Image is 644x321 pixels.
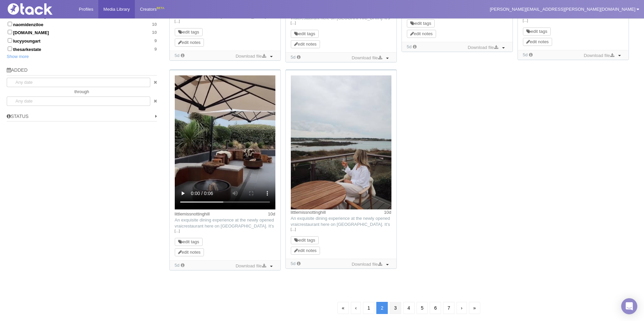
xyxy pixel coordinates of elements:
[350,54,383,62] a: Download file
[7,46,157,52] label: thesarkestate
[268,211,275,217] time: Posted: 09/08/2025, 10:21:51
[410,21,431,26] a: edit tags
[351,302,361,314] a: Previous
[7,78,150,87] input: Any date
[294,238,315,243] a: edit tags
[457,302,467,314] a: Next
[150,78,157,87] a: clear
[291,227,391,233] a: […]
[407,44,412,49] time: Added: 14/08/2025, 09:27:44
[7,87,157,97] div: through
[234,53,267,60] a: Download file
[363,302,374,314] a: 1
[350,261,383,268] a: Download file
[8,47,12,51] input: thesarkestate9
[390,302,401,314] a: 3
[234,262,267,270] a: Download file
[384,209,391,215] time: Posted: 09/08/2025, 10:21:51
[291,75,391,209] img: Image may contain: nature, outdoors, countryside, adult, female, person, woman, rural, sky, sitti...
[523,52,528,57] time: Added: 14/08/2025, 09:27:44
[443,302,454,314] a: 7
[178,40,201,45] a: edit notes
[175,18,275,24] a: […]
[175,53,179,58] time: Added: 14/08/2025, 09:27:49
[157,5,164,12] div: BETA
[152,22,157,27] span: 10
[7,114,157,122] h5: Status
[7,54,29,59] a: Show more
[178,250,201,255] a: edit notes
[291,55,296,60] time: Added: 14/08/2025, 09:27:46
[175,228,275,234] a: […]
[154,38,157,44] span: 9
[7,37,157,44] label: lucyyoungart
[154,47,157,52] span: 9
[294,31,315,36] a: edit tags
[466,44,499,51] a: Download file
[291,261,296,266] time: Added: 14/08/2025, 09:27:39
[417,302,428,314] a: 5
[8,38,12,43] input: lucyyoungart9
[175,217,274,283] span: An exquisite dining experience at the newly opened vraicrestaurant here on [GEOGRAPHIC_DATA]. It’...
[7,68,157,75] h5: Added
[621,298,637,314] div: Open Intercom Messenger
[178,29,199,35] a: edit tags
[403,302,415,314] a: 4
[7,29,157,36] label: [DOMAIN_NAME]
[294,42,317,47] a: edit notes
[175,211,210,216] a: littlemissnottinghill
[5,3,72,15] img: Tack
[430,302,441,314] a: 6
[152,30,157,35] span: 10
[469,302,480,314] a: Last
[526,39,549,44] a: edit notes
[294,248,317,253] a: edit notes
[291,210,326,215] a: littlemissnottinghill
[582,52,615,59] a: Download file
[410,31,433,36] a: edit notes
[7,97,150,106] input: Any date
[178,239,199,244] a: edit tags
[175,263,179,268] time: Added: 14/08/2025, 09:27:41
[291,20,391,26] a: […]
[8,22,12,26] input: naomidenziloe10
[291,216,390,281] span: An exquisite dining experience at the newly opened vraicrestaurant here on [GEOGRAPHIC_DATA]. It’...
[523,18,624,24] a: […]
[526,29,547,34] a: edit tags
[337,302,349,314] a: First
[7,21,157,27] label: naomidenziloe
[376,302,388,314] a: 2
[150,97,157,106] a: clear
[8,30,12,34] input: [DOMAIN_NAME]10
